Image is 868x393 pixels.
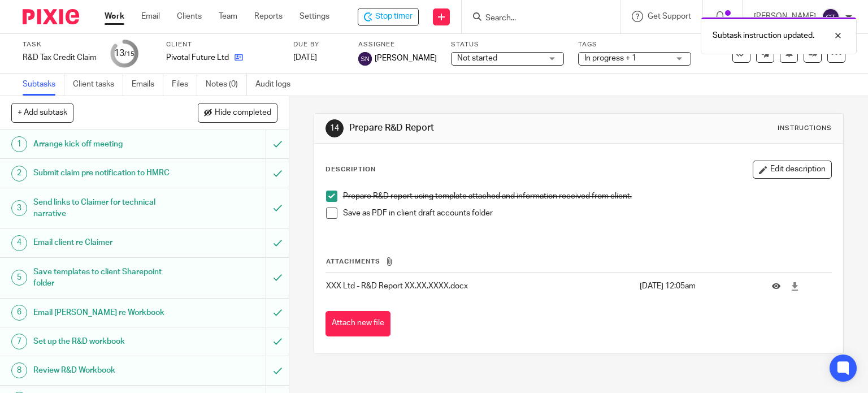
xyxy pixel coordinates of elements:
[33,304,181,321] h1: Email [PERSON_NAME] re Workbook
[11,235,27,251] div: 4
[349,122,602,134] h1: Prepare R&D Report
[300,11,329,22] a: Settings
[375,53,437,64] span: [PERSON_NAME]
[11,136,27,152] div: 1
[23,40,97,49] label: Task
[33,362,181,379] h1: Review R&D Workbook
[206,74,247,96] a: Notes (0)
[343,208,832,219] p: Save as PDF in client draft accounts folder
[219,11,237,22] a: Team
[33,165,181,182] h1: Submit claim pre notification to HMRC
[124,51,134,57] small: /15
[198,103,277,122] button: Hide completed
[326,258,380,265] span: Attachments
[141,11,160,22] a: Email
[584,54,636,62] span: In progress + 1
[11,270,27,286] div: 5
[166,40,279,49] label: Client
[375,11,413,23] span: Stop timer
[457,54,497,62] span: Not started
[33,264,181,292] h1: Save templates to client Sharepoint folder
[254,11,283,22] a: Reports
[713,30,814,41] p: Subtask instruction updated.
[23,52,97,63] div: R&amp;D Tax Credit Claim
[23,9,79,24] img: Pixie
[325,165,376,174] p: Description
[11,200,27,216] div: 3
[822,8,840,26] img: svg%3E
[293,54,317,62] span: [DATE]
[11,305,27,321] div: 6
[23,52,97,63] div: R&D Tax Credit Claim
[358,8,419,26] div: Pivotal Future Ltd - R&D Tax Credit Claim
[33,194,181,223] h1: Send links to Claimer for technical narrative
[343,191,832,202] p: Prepare R&D report using template attached and information received from client.
[132,74,163,96] a: Emails
[11,103,73,122] button: + Add subtask
[33,234,181,251] h1: Email client re Claimer
[73,74,123,96] a: Client tasks
[791,280,799,292] a: Download
[255,74,299,96] a: Audit logs
[105,11,124,22] a: Work
[172,74,197,96] a: Files
[753,161,832,179] button: Edit description
[33,136,181,153] h1: Arrange kick off meeting
[23,74,64,96] a: Subtasks
[778,124,832,133] div: Instructions
[640,280,755,292] p: [DATE] 12:05am
[215,109,271,118] span: Hide completed
[293,40,344,49] label: Due by
[358,52,372,66] img: svg%3E
[325,119,344,137] div: 14
[325,311,390,336] button: Attach new file
[166,52,229,63] p: Pivotal Future Ltd
[11,166,27,182] div: 2
[326,280,634,292] p: XXX Ltd - R&D Report XX.XX.XXXX.docx
[11,334,27,349] div: 7
[11,362,27,378] div: 8
[177,11,202,22] a: Clients
[33,333,181,350] h1: Set up the R&D workbook
[358,40,437,49] label: Assignee
[114,47,134,60] div: 13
